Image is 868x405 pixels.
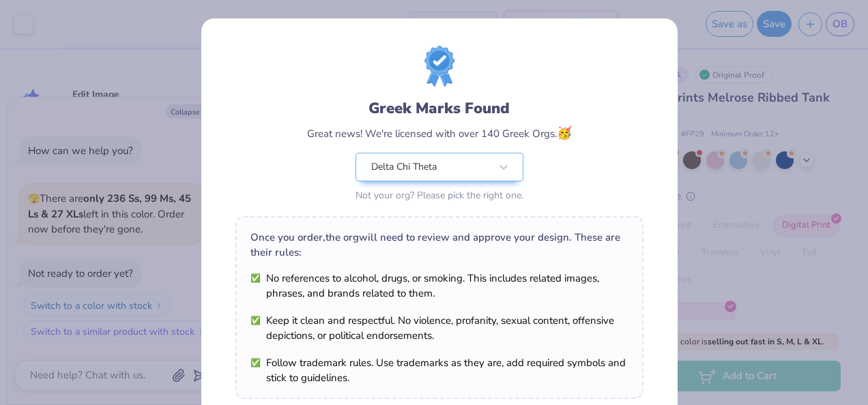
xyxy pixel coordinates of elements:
[368,97,510,119] div: Greek Marks Found
[356,188,523,202] div: Not your org? Please pick the right one.
[250,230,628,260] div: Once you order, the org will need to review and approve your design. These are their rules:
[250,271,628,301] li: No references to alcohol, drugs, or smoking. This includes related images, phrases, and brands re...
[250,313,628,343] li: Keep it clean and respectful. No violence, profanity, sexual content, offensive depictions, or po...
[250,355,628,385] li: Follow trademark rules. Use trademarks as they are, add required symbols and stick to guidelines.
[557,125,572,141] span: 🥳
[307,124,572,142] div: Great news! We're licensed with over 140 Greek Orgs.
[424,46,454,87] img: License badge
